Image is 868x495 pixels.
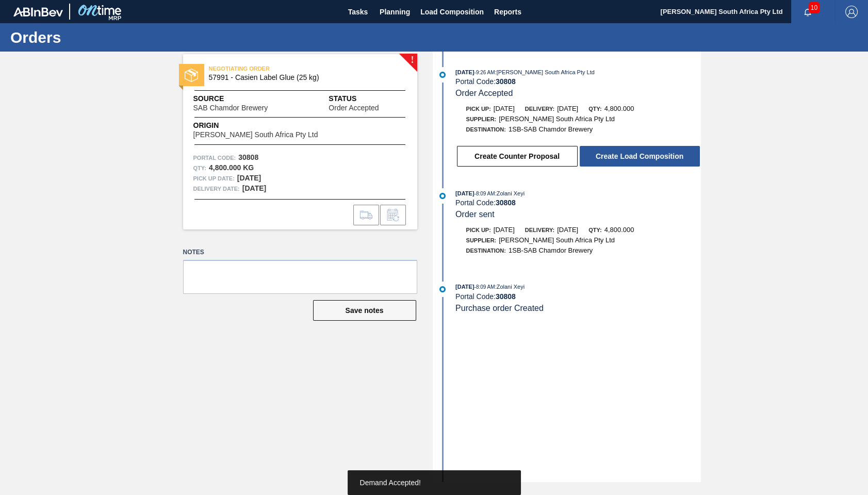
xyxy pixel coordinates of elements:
span: Planning [380,6,410,18]
span: Pick up: [466,106,491,112]
span: Supplier: [466,116,497,122]
span: Qty: [588,106,601,112]
strong: 30808 [496,292,516,301]
div: Portal Code: [455,199,700,207]
span: [DATE] [455,69,474,75]
span: : [PERSON_NAME] South Africa Pty Ltd [495,69,595,75]
img: atual [439,193,446,199]
span: Delivery: [525,227,554,233]
span: 57991 - Casien Label Glue (25 kg) [209,74,396,81]
span: [DATE] [494,226,515,234]
span: [DATE] [455,190,474,196]
span: [DATE] [557,226,578,234]
div: Inform order change [380,205,406,225]
button: Create Counter Proposal [457,146,578,167]
strong: 30808 [238,153,258,161]
span: Source [193,93,299,104]
span: [PERSON_NAME] South Africa Pty Ltd [193,131,318,139]
div: Portal Code: [455,292,700,301]
span: Load Composition [420,6,484,18]
span: 1SB-SAB Chamdor Brewery [509,246,593,254]
span: Portal Code: [193,153,236,163]
span: Delivery Date: [193,184,240,194]
span: Destination: [466,247,506,254]
strong: [DATE] [237,174,261,182]
span: NEGOTIATING ORDER [209,63,353,74]
div: Portal Code: [455,77,700,86]
span: : Zolani Xeyi [495,190,525,196]
span: Order Accepted [329,104,379,112]
span: Destination: [466,126,506,133]
span: Purchase order Created [455,304,544,312]
span: 1SB-SAB Chamdor Brewery [509,125,593,133]
span: Status [329,93,406,104]
label: Notes [183,245,417,260]
img: atual [439,72,446,78]
span: : Zolani Xeyi [495,284,525,290]
span: - 8:09 AM [474,284,495,290]
span: Pick up: [466,227,491,233]
span: 4,800.000 [604,105,634,112]
span: Origin [193,120,344,131]
span: - 9:26 AM [474,70,495,75]
button: Create Load Composition [580,146,700,167]
img: status [185,69,198,82]
span: Delivery: [525,106,554,112]
span: [PERSON_NAME] South Africa Pty Ltd [499,115,615,123]
span: Qty : [193,163,206,173]
span: Order Accepted [455,89,513,97]
div: Go to Load Composition [353,205,379,225]
img: TNhmsLtSVTkK8tSr43FrP2fwEKptu5GPRR3wAAAABJRU5ErkJggg== [13,7,63,16]
img: Logout [845,6,858,18]
strong: 30808 [496,199,516,207]
strong: [DATE] [242,184,266,192]
span: Qty: [588,227,601,233]
span: Reports [494,6,521,18]
span: Order sent [455,210,495,219]
span: SAB Chamdor Brewery [193,104,268,112]
button: Save notes [313,300,416,321]
span: [DATE] [494,105,515,112]
span: Pick up Date: [193,173,235,184]
span: Demand Accepted! [360,478,421,487]
span: [DATE] [455,284,474,290]
span: - 8:09 AM [474,191,495,196]
span: 10 [809,2,820,13]
span: [PERSON_NAME] South Africa Pty Ltd [499,236,615,244]
h1: Orders [10,31,193,43]
strong: 30808 [496,77,516,86]
span: Supplier: [466,237,497,243]
strong: 4,800.000 KG [209,163,254,172]
span: [DATE] [557,105,578,112]
img: atual [439,286,446,292]
span: 4,800.000 [604,226,634,234]
span: Tasks [347,6,369,18]
button: Notifications [791,5,824,19]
